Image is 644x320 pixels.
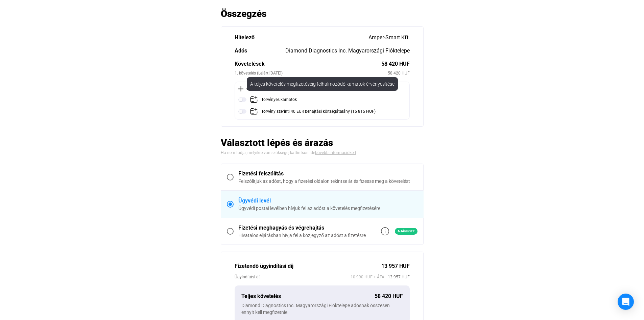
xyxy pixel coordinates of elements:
[384,274,410,280] span: 13 957 HUF
[395,228,418,235] span: Ajánlott
[241,292,375,300] div: Teljes követelés
[238,205,418,212] div: Ügyvédi postai levélben hívjuk fel az adóst a követelés megfizetésére
[250,95,258,104] img: add-claim
[238,170,418,178] div: Fizetési felszólítás
[238,86,243,91] img: plus-black
[381,262,410,270] div: 13 957 HUF
[261,95,297,104] div: Törvényes kamatok
[381,60,410,68] div: 58 420 HUF
[235,70,388,77] div: 1. követelés (Lejárt [DATE])
[285,47,410,55] div: Diamond Diagnostics Inc. Magyarországi Fióktelepe
[381,227,418,235] a: info-grey-outlineAjánlott
[238,85,406,92] div: Opcionális követelések
[235,34,368,42] div: Hitelező
[221,137,424,149] h2: Választott lépés és árazás
[315,150,356,155] a: bővebb információkért
[238,178,418,185] div: Felszólítjuk az adóst, hogy a fizetési oldalon tekintse át és fizesse meg a követelést
[238,95,246,104] img: toggle-off
[368,34,410,42] div: Amper-Smart Kft.
[238,197,418,205] div: Ügyvédi levél
[235,60,381,68] div: Követelések
[235,274,351,280] div: Ügyindítási díj
[238,232,366,239] div: Hivatalos eljárásban hívja fel a közjegyző az adóst a fizetésre
[235,47,285,55] div: Adós
[261,107,376,116] div: Törvény szerinti 40 EUR behajtási költségátalány (15 815 HUF)
[247,77,398,91] div: A teljes követelés megfizetéséig felhalmozódó kamatok érvényesítése
[241,302,403,316] div: Diamond Diagnostics Inc. Magyarországi Fióktelepe adósnak összesen ennyit kell megfizetnie
[618,294,634,310] div: Open Intercom Messenger
[351,274,384,280] span: 10 990 HUF + ÁFA
[238,224,366,232] div: Fizetési meghagyás és végrehajtás
[250,107,258,115] img: add-claim
[235,262,381,270] div: Fizetendő ügyindítási díj
[375,292,403,300] div: 58 420 HUF
[238,107,246,115] img: toggle-off
[221,150,315,155] span: Ha nem tudja, melyikre van szüksége, kattintson ide
[388,70,410,77] div: 58 420 HUF
[381,227,389,235] img: info-grey-outline
[221,8,424,20] h2: Összegzés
